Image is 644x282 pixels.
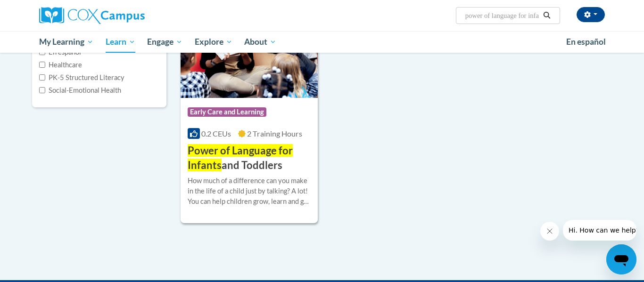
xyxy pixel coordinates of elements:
[39,87,45,93] input: Checkbox for Options
[239,31,283,53] a: About
[99,31,141,53] a: Learn
[6,7,76,14] span: Hi. How can we help?
[247,129,302,138] span: 2 Training Hours
[244,36,276,48] span: About
[188,144,293,171] span: Power of Language for Infants
[39,36,93,48] span: My Learning
[189,31,239,53] a: Explore
[147,36,182,48] span: Engage
[188,144,311,173] h3: and Toddlers
[25,31,619,53] div: Main menu
[540,222,559,241] iframe: Close message
[39,60,82,70] label: Healthcare
[39,62,45,68] input: Checkbox for Options
[141,31,189,53] a: Engage
[39,7,145,24] img: Cox Campus
[39,73,124,83] label: PK-5 Structured Literacy
[560,32,612,52] a: En español
[464,10,540,21] input: Search Courses
[563,220,636,241] iframe: Message from company
[195,36,232,48] span: Explore
[606,244,636,274] iframe: Button to launch messaging window
[188,107,266,117] span: Early Care and Learning
[33,31,99,53] a: My Learning
[201,129,231,138] span: 0.2 CEUs
[39,7,218,24] a: Cox Campus
[181,2,318,223] a: Course LogoEarly Care and Learning0.2 CEUs2 Training Hours Power of Language for Infantsand Toddl...
[39,74,45,81] input: Checkbox for Options
[106,36,135,48] span: Learn
[566,37,606,47] span: En español
[39,85,121,96] label: Social-Emotional Health
[540,10,554,21] button: Search
[188,176,311,207] div: How much of a difference can you make in the life of a child just by talking? A lot! You can help...
[577,7,605,22] button: Account Settings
